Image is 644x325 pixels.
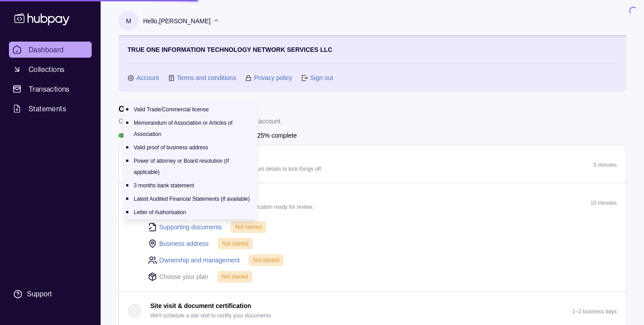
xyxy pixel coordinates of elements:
[127,45,332,55] p: TRUE ONE INFORMATION TECHNOLOGY NETWORK SERVICES LLC
[159,222,222,232] a: Supporting documents
[29,44,64,55] span: Dashboard
[590,200,617,206] p: 10 minutes
[253,257,280,263] span: Not started
[159,255,240,265] a: Ownership and management
[29,84,70,94] span: Transactions
[257,131,297,140] p: 25% complete
[27,289,52,299] div: Support
[159,239,209,249] a: Business address
[29,64,64,75] span: Collections
[9,81,92,97] a: Transactions
[119,145,626,183] button: Register your account Let's start with the basics. Confirm your account details to kick things of...
[222,241,249,247] span: Not started
[254,73,292,83] a: Privacy policy
[177,73,236,83] a: Terms and conditions
[136,73,159,83] a: Account
[235,224,262,230] span: Not started
[126,16,131,26] p: M
[29,103,66,114] span: Statements
[150,301,251,311] p: Site visit & document certification
[222,274,248,280] span: Not started
[593,162,617,168] p: 5 minutes
[134,106,209,113] p: Valid Trade/Commercial license
[9,101,92,117] a: Statements
[134,196,250,202] p: Latest Audited Financial Statements (if available)
[9,61,92,77] a: Collections
[134,158,229,175] p: Power of attorney or Board resolution (If applicable)
[119,104,282,114] h1: Onboarding
[134,182,194,189] p: 3 months bank statement
[119,183,626,221] button: Submit application Complete the following tasks to get your application ready for review.10 minutes
[9,42,92,58] a: Dashboard
[150,311,273,321] p: We'll schedule a site visit to certify your documents.
[159,272,208,282] p: Choose your plan
[134,144,208,151] p: Valid proof of business address
[143,16,211,26] p: Hello, [PERSON_NAME]
[9,285,92,304] a: Support
[134,209,186,215] p: Letter of Authorisation
[119,116,282,126] p: Complete the steps below to finish setting up your account.
[572,308,617,315] p: 1–2 business days
[119,221,626,291] div: Submit application Complete the following tasks to get your application ready for review.10 minutes
[310,73,333,83] a: Sign out
[134,120,233,137] p: Memorandum of Association or Articles of Association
